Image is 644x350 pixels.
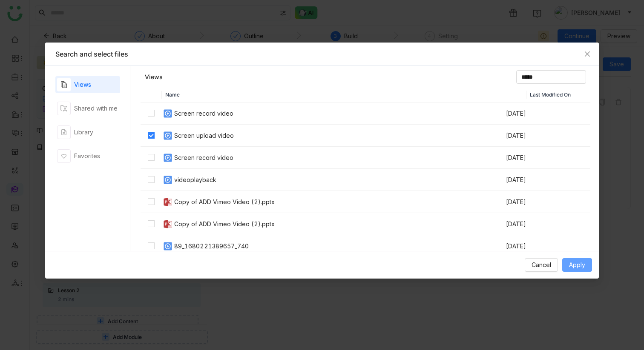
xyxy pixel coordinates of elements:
[505,125,569,147] td: [DATE]
[526,87,590,102] th: Last Modified On
[163,175,173,185] img: mp4.svg
[163,241,173,251] img: mp4.svg
[174,109,233,118] div: Screen record video
[174,242,249,251] div: 89_1680221389657_740
[74,104,118,113] div: Shared with me
[74,80,91,89] div: Views
[532,260,551,270] span: Cancel
[55,49,589,59] div: Search and select files
[505,235,569,257] td: [DATE]
[163,108,173,119] img: mp4.svg
[74,128,93,137] div: Library
[505,169,569,191] td: [DATE]
[74,151,100,161] div: Favorites
[174,175,216,185] div: videoplayback
[525,258,558,272] button: Cancel
[174,219,275,229] div: Copy of ADD Vimeo Video (2).pptx
[145,73,163,81] a: Views
[562,258,592,272] button: Apply
[505,213,569,235] td: [DATE]
[505,191,569,213] td: [DATE]
[505,147,569,169] td: [DATE]
[162,87,526,102] th: Name
[174,197,275,207] div: Copy of ADD Vimeo Video (2).pptx
[576,43,599,65] button: Close
[163,197,173,207] img: pptx.svg
[505,102,569,125] td: [DATE]
[163,131,173,141] img: mp4.svg
[174,153,233,162] div: Screen record video
[569,260,585,270] span: Apply
[163,219,173,229] img: pptx.svg
[163,153,173,163] img: mp4.svg
[174,131,234,140] div: Screen upload video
